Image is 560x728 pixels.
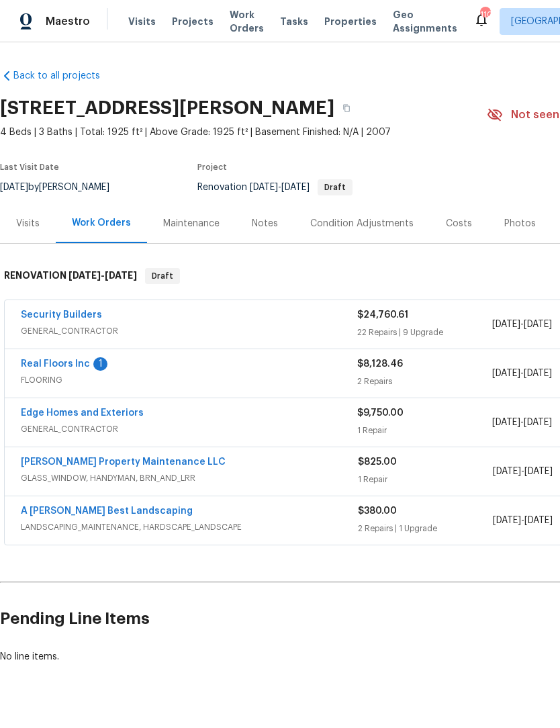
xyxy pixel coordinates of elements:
span: [DATE] [492,320,520,329]
a: Edge Homes and Exteriors [21,408,144,418]
span: Renovation [197,183,353,192]
span: $825.00 [358,457,397,467]
a: A [PERSON_NAME] Best Landscaping [21,506,193,516]
span: [DATE] [105,271,137,280]
span: Maestro [46,15,90,28]
span: - [492,367,552,380]
span: $8,128.46 [357,359,403,369]
span: GENERAL_CONTRACTOR [21,422,357,436]
div: 22 Repairs | 9 Upgrade [357,326,492,339]
span: FLOORING [21,373,357,387]
span: Visits [128,15,156,28]
span: $24,760.61 [357,310,408,320]
span: Draft [319,183,351,191]
span: [DATE] [492,369,520,378]
span: [DATE] [524,467,553,476]
div: Maintenance [163,217,220,230]
div: Costs [446,217,472,230]
h6: RENOVATION [4,268,137,284]
span: Geo Assignments [393,8,457,35]
span: [DATE] [524,369,552,378]
div: Condition Adjustments [310,217,414,230]
div: 1 [93,357,107,371]
a: Real Floors Inc [21,359,90,369]
span: [DATE] [524,320,552,329]
span: $9,750.00 [357,408,404,418]
span: Properties [324,15,377,28]
div: 2 Repairs | 1 Upgrade [358,522,493,535]
span: - [493,465,553,478]
span: [DATE] [493,467,521,476]
div: Photos [504,217,536,230]
span: Project [197,163,227,171]
div: Work Orders [72,216,131,230]
span: - [492,318,552,331]
div: 2 Repairs [357,375,492,388]
a: Security Builders [21,310,102,320]
div: 1 Repair [358,473,493,486]
span: [DATE] [250,183,278,192]
span: Draft [146,269,179,283]
span: [DATE] [492,418,520,427]
div: 1 Repair [357,424,492,437]
span: - [493,514,553,527]
div: Visits [16,217,40,230]
span: [DATE] [524,418,552,427]
button: Copy Address [334,96,359,120]
span: - [492,416,552,429]
span: GENERAL_CONTRACTOR [21,324,357,338]
span: [DATE] [68,271,101,280]
span: LANDSCAPING_MAINTENANCE, HARDSCAPE_LANDSCAPE [21,520,358,534]
span: - [68,271,137,280]
span: Work Orders [230,8,264,35]
span: - [250,183,310,192]
span: Tasks [280,17,308,26]
a: [PERSON_NAME] Property Maintenance LLC [21,457,226,467]
span: $380.00 [358,506,397,516]
div: Notes [252,217,278,230]
span: Projects [172,15,214,28]
span: [DATE] [493,516,521,525]
span: [DATE] [281,183,310,192]
div: 110 [480,8,489,21]
span: [DATE] [524,516,553,525]
span: GLASS_WINDOW, HANDYMAN, BRN_AND_LRR [21,471,358,485]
